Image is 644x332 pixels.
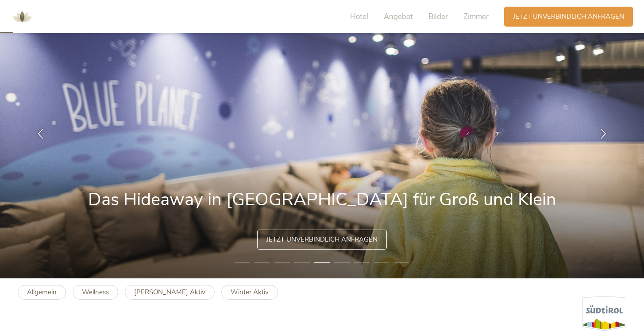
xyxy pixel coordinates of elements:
span: Angebot [384,12,413,22]
span: Zimmer [463,12,489,22]
b: Winter Aktiv [231,288,269,297]
a: AMONTI & LUNARIS Wellnessresort [9,13,35,20]
span: Jetzt unverbindlich anfragen [513,12,624,21]
a: Allgemein [18,285,66,300]
img: Südtirol [582,296,626,331]
b: Allgemein [27,288,57,297]
img: AMONTI & LUNARIS Wellnessresort [9,4,35,30]
b: Wellness [82,288,109,297]
a: Winter Aktiv [221,285,278,300]
a: Wellness [73,285,118,300]
span: Hotel [350,12,368,22]
b: [PERSON_NAME] Aktiv [134,288,205,297]
a: [PERSON_NAME] Aktiv [125,285,215,300]
span: Bilder [428,12,448,22]
span: Jetzt unverbindlich anfragen [266,235,378,244]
